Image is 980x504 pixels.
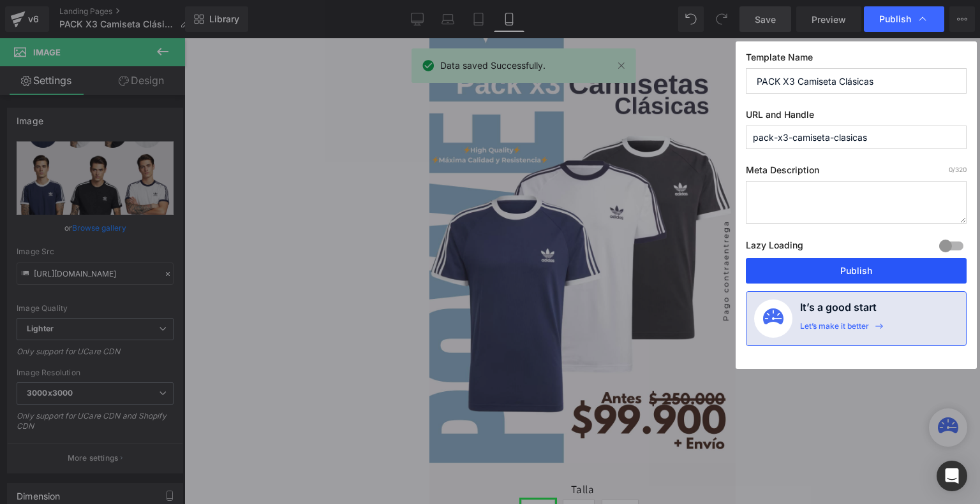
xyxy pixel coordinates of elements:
label: URL and Handle [746,109,967,126]
span: M [105,462,113,489]
span: Publish [879,13,911,25]
label: Template Name [746,52,967,68]
span: 0 [949,166,953,173]
span: /320 [949,166,967,173]
div: Let’s make it better [800,321,869,338]
label: Talla [6,444,300,461]
span: XL [186,462,196,489]
label: Meta Description [746,164,967,181]
div: Open Intercom Messenger [937,461,967,491]
span: L [147,462,152,489]
label: Lazy Loading [746,237,803,258]
img: onboarding-status.svg [763,308,783,329]
button: Publish [746,258,967,284]
h4: It’s a good start [800,299,877,321]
